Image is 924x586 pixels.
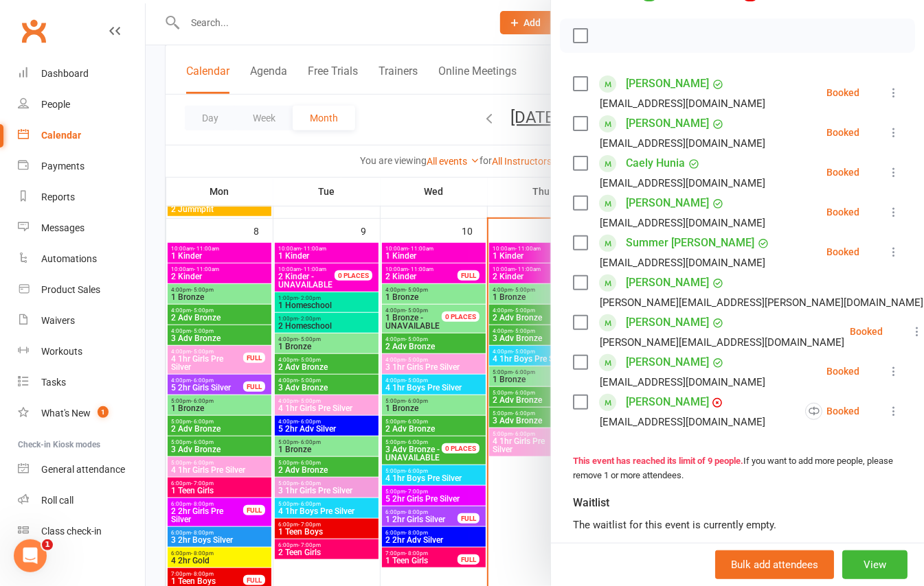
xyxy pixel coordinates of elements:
[573,517,902,533] div: The waitlist for this event is currently empty.
[626,351,709,373] a: [PERSON_NAME]
[600,294,923,312] div: [PERSON_NAME][EMAIL_ADDRESS][PERSON_NAME][DOMAIN_NAME]
[18,120,145,151] a: Calendar
[600,174,765,192] div: [EMAIL_ADDRESS][DOMAIN_NAME]
[826,247,859,257] div: Booked
[18,305,145,336] a: Waivers
[626,192,709,214] a: [PERSON_NAME]
[826,128,859,137] div: Booked
[41,222,84,233] div: Messages
[18,485,145,516] a: Roll call
[805,403,859,420] div: Booked
[98,406,109,418] span: 1
[715,550,834,579] button: Bulk add attendees
[41,526,102,537] div: Class check-in
[600,134,765,152] div: [EMAIL_ADDRESS][DOMAIN_NAME]
[18,89,145,120] a: People
[41,161,84,172] div: Payments
[826,88,859,97] div: Booked
[600,214,765,232] div: [EMAIL_ADDRESS][DOMAIN_NAME]
[41,191,75,202] div: Reports
[18,151,145,182] a: Payments
[18,516,145,547] a: Class kiosk mode
[826,366,859,376] div: Booked
[600,254,765,272] div: [EMAIL_ADDRESS][DOMAIN_NAME]
[600,333,844,351] div: [PERSON_NAME][EMAIL_ADDRESS][DOMAIN_NAME]
[41,315,75,326] div: Waivers
[626,272,709,294] a: [PERSON_NAME]
[18,244,145,274] a: Automations
[626,391,709,413] a: [PERSON_NAME]
[18,274,145,305] a: Product Sales
[41,99,70,110] div: People
[41,253,97,264] div: Automations
[573,454,902,483] div: If you want to add more people, please remove 1 or more attendees.
[41,495,74,506] div: Roll call
[626,312,709,333] a: [PERSON_NAME]
[600,373,765,391] div: [EMAIL_ADDRESS][DOMAIN_NAME]
[18,367,145,398] a: Tasks
[41,68,89,79] div: Dashboard
[18,454,145,485] a: General attendance kiosk mode
[18,213,145,244] a: Messages
[826,207,859,217] div: Booked
[850,327,883,336] div: Booked
[18,336,145,367] a: Workouts
[626,152,685,174] a: Caely Hunia
[18,58,145,89] a: Dashboard
[41,130,81,141] div: Calendar
[18,182,145,213] a: Reports
[42,539,53,550] span: 1
[826,167,859,177] div: Booked
[41,284,100,295] div: Product Sales
[842,550,908,579] button: View
[626,113,709,134] a: [PERSON_NAME]
[626,73,709,95] a: [PERSON_NAME]
[41,464,125,475] div: General attendance
[18,398,145,429] a: What's New1
[41,408,91,419] div: What's New
[600,413,765,431] div: [EMAIL_ADDRESS][DOMAIN_NAME]
[626,232,754,254] a: Summer [PERSON_NAME]
[14,539,47,572] iframe: Intercom live chat
[600,95,765,113] div: [EMAIL_ADDRESS][DOMAIN_NAME]
[41,346,82,357] div: Workouts
[16,14,51,48] a: Clubworx
[573,456,743,466] strong: This event has reached its limit of 9 people.
[573,493,612,513] div: Waitlist
[41,377,66,388] div: Tasks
